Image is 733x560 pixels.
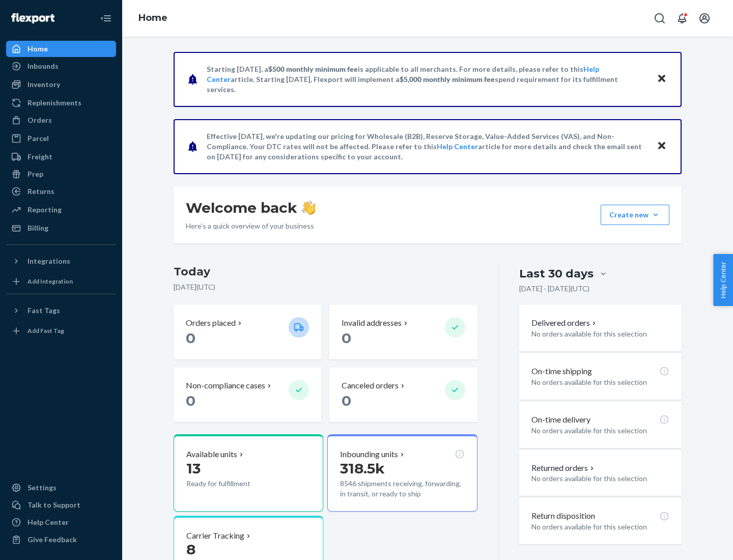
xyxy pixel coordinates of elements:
[694,8,715,29] button: Open account menu
[400,75,495,83] span: $5,000 monthly minimum fee
[6,323,116,339] a: Add Fast Tag
[713,254,733,306] button: Help Center
[27,98,81,108] div: Replenishments
[6,253,116,269] button: Integrations
[174,434,323,512] button: Available units13Ready for fulfillment
[6,531,116,548] button: Give Feedback
[519,284,589,294] p: [DATE] - [DATE] ( UTC )
[27,517,69,527] div: Help Center
[329,305,477,359] button: Invalid addresses 0
[6,166,116,182] a: Prep
[519,266,594,282] div: Last 30 days
[6,480,116,496] a: Settings
[27,223,48,233] div: Billing
[27,115,52,125] div: Orders
[27,133,49,144] div: Parcel
[531,317,598,329] button: Delivered orders
[531,473,669,484] p: No orders available for this selection
[186,380,265,391] p: Non-compliance cases
[27,277,73,286] div: Add Integration
[27,500,80,510] div: Talk to Support
[27,535,77,545] div: Give Feedback
[655,72,668,87] button: Close
[601,205,669,225] button: Create new
[6,95,116,111] a: Replenishments
[207,64,647,95] p: Starting [DATE], a is applicable to all merchants. For more details, please refer to this article...
[342,317,402,329] p: Invalid addresses
[6,273,116,290] a: Add Integration
[27,61,59,71] div: Inbounds
[531,426,669,436] p: No orders available for this selection
[342,392,351,409] span: 0
[6,497,116,513] a: Talk to Support
[655,139,668,154] button: Close
[27,205,62,215] div: Reporting
[27,44,48,54] div: Home
[340,479,464,499] p: 8546 shipments receiving, forwarding, in transit, or ready to ship
[6,149,116,165] a: Freight
[6,183,116,200] a: Returns
[11,13,54,23] img: Flexport logo
[27,483,57,493] div: Settings
[6,514,116,530] a: Help Center
[186,392,195,409] span: 0
[329,368,477,422] button: Canceled orders 0
[186,329,195,347] span: 0
[27,326,64,335] div: Add Fast Tag
[138,12,167,23] a: Home
[531,414,590,426] p: On-time delivery
[27,169,43,179] div: Prep
[531,366,592,377] p: On-time shipping
[186,221,316,231] p: Here’s a quick overview of your business
[531,510,595,522] p: Return disposition
[6,76,116,93] a: Inventory
[186,541,195,558] span: 8
[186,460,201,477] span: 13
[186,317,236,329] p: Orders placed
[27,152,52,162] div: Freight
[130,4,176,33] ol: breadcrumbs
[437,142,478,151] a: Help Center
[186,530,244,542] p: Carrier Tracking
[6,130,116,147] a: Parcel
[6,58,116,74] a: Inbounds
[340,460,385,477] span: 318.5k
[531,462,596,474] button: Returned orders
[27,305,60,316] div: Fast Tags
[268,65,358,73] span: $500 monthly minimum fee
[186,479,280,489] p: Ready for fulfillment
[174,264,477,280] h3: Today
[174,282,477,292] p: [DATE] ( UTC )
[6,220,116,236] a: Billing
[207,131,647,162] p: Effective [DATE], we're updating our pricing for Wholesale (B2B), Reserve Storage, Value-Added Se...
[531,329,669,339] p: No orders available for this selection
[174,368,321,422] button: Non-compliance cases 0
[650,8,670,29] button: Open Search Box
[531,377,669,387] p: No orders available for this selection
[6,302,116,319] button: Fast Tags
[6,41,116,57] a: Home
[96,8,116,29] button: Close Navigation
[6,202,116,218] a: Reporting
[672,8,692,29] button: Open notifications
[27,186,54,197] div: Returns
[6,112,116,128] a: Orders
[186,199,316,217] h1: Welcome back
[342,380,399,391] p: Canceled orders
[301,201,316,215] img: hand-wave emoji
[342,329,351,347] span: 0
[27,79,60,90] div: Inventory
[186,449,237,460] p: Available units
[174,305,321,359] button: Orders placed 0
[340,449,398,460] p: Inbounding units
[27,256,70,266] div: Integrations
[327,434,477,512] button: Inbounding units318.5k8546 shipments receiving, forwarding, in transit, or ready to ship
[531,522,669,532] p: No orders available for this selection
